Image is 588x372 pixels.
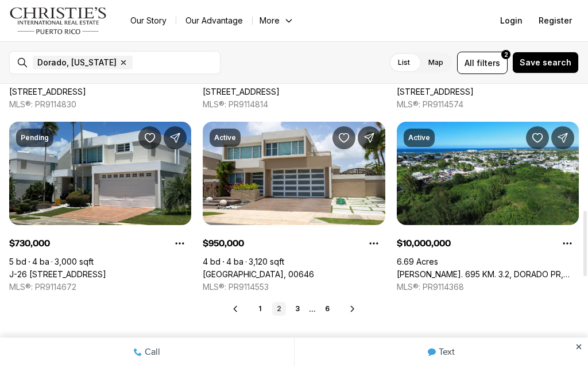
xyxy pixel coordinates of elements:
nav: Pagination [254,302,334,316]
a: Our Story [121,13,176,29]
p: Active [214,133,236,142]
button: Share Property [358,126,381,149]
button: Register [532,9,579,32]
a: 3 [291,302,304,316]
a: 2 [272,302,286,316]
button: Save search [512,52,579,73]
a: J-26 222 PASEO DEL SOL THEBES ST., DORADO PR, 00646 [9,269,106,280]
button: Login [493,9,529,32]
span: Register [539,16,572,25]
button: Property options [556,232,579,255]
a: 145 VILLAS DE GOLF OESTE #145, DORADO PR, 00646 [203,87,280,97]
label: Map [419,52,452,73]
span: Dorado, [US_STATE] [37,58,117,67]
a: 6 [320,302,334,316]
a: 354 DORADO BEACH EAST, DORADO PR, 00646 [9,87,86,97]
li: ... [309,305,316,313]
a: Calle MANTARRAYA, DORADO PR, 00646 [203,269,314,280]
p: Pending [21,133,49,142]
span: filters [477,57,500,69]
p: Active [408,133,430,142]
button: Save Property: BO HIGUILLAR CARR. 695 KM. 3.2 [526,126,549,149]
button: Share Property [164,126,187,149]
button: Property options [168,232,191,255]
a: 1 [254,302,268,316]
a: 3 B, DORADO PR, 00646 [397,87,474,97]
span: 2 [504,50,508,59]
a: Our Advantage [176,13,252,29]
button: Share Property [551,126,574,149]
label: List [389,52,419,73]
button: Save Property: Calle MANTARRAYA [332,126,355,149]
button: Property options [362,232,385,255]
a: BO HIGUILLAR CARR. 695 KM. 3.2, DORADO PR, 00646 [397,269,579,280]
span: Login [500,16,523,25]
img: logo [9,7,107,34]
span: Save search [520,58,571,67]
button: Allfilters2 [457,52,508,74]
button: Save Property: J-26 222 PASEO DEL SOL THEBES ST. [138,126,161,149]
button: More [253,13,301,29]
span: All [465,57,474,69]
